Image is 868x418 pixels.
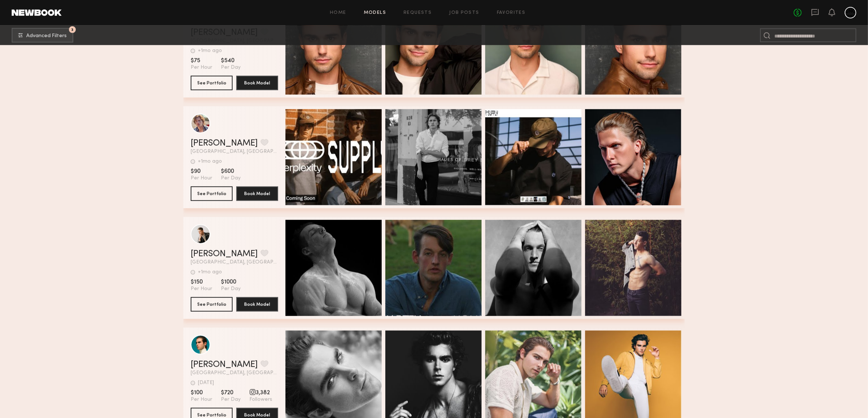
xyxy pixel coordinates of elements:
span: Per Hour [191,397,212,403]
span: Advanced Filters [26,33,67,39]
span: Per Hour [191,286,212,292]
button: See Portfolio [191,76,233,90]
span: $600 [221,168,241,175]
span: Per Hour [191,175,212,182]
div: +1mo ago [198,159,222,164]
span: $75 [191,57,212,64]
a: Job Posts [449,11,479,15]
span: $1000 [221,279,241,286]
div: +1mo ago [198,270,222,275]
button: Book Model [236,186,278,201]
a: [PERSON_NAME] [191,360,258,369]
span: 3,382 [249,389,272,397]
span: [GEOGRAPHIC_DATA], [GEOGRAPHIC_DATA] [191,260,278,265]
button: See Portfolio [191,297,233,312]
a: [PERSON_NAME] [191,250,258,259]
span: Per Day [221,64,241,71]
span: 3 [71,28,74,31]
span: $540 [221,57,241,64]
span: Followers [249,397,272,403]
span: Per Day [221,397,241,403]
span: Per Hour [191,64,212,71]
a: Favorites [497,11,526,15]
span: [GEOGRAPHIC_DATA], [GEOGRAPHIC_DATA] [191,149,278,154]
div: +1mo ago [198,48,222,54]
span: $90 [191,168,212,175]
span: Per Day [221,286,241,292]
a: Requests [404,11,432,15]
button: Book Model [236,76,278,90]
button: Book Model [236,297,278,312]
button: See Portfolio [191,186,233,201]
a: Home [330,11,346,15]
span: $720 [221,389,241,397]
span: Per Day [221,175,241,182]
span: [GEOGRAPHIC_DATA], [GEOGRAPHIC_DATA] [191,371,278,376]
span: $150 [191,279,212,286]
span: $100 [191,389,212,397]
div: [DATE] [198,380,214,386]
button: 3Advanced Filters [12,28,73,43]
a: Models [364,11,386,15]
a: [PERSON_NAME] [191,139,258,148]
